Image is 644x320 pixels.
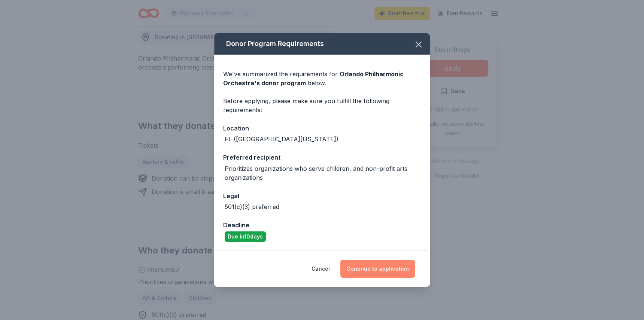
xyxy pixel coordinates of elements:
div: Before applying, please make sure you fulfill the following requirements: [223,96,421,114]
div: 501(c)(3) preferred [225,202,279,211]
button: Cancel [312,260,330,278]
div: Donor Program Requirements [214,33,430,55]
div: We've summarized the requirements for below. [223,70,421,87]
div: Prioritizes organizations who serve children, and non-profit arts organizations [225,164,421,182]
div: FL ([GEOGRAPHIC_DATA][US_STATE]) [225,135,338,144]
div: Legal [223,191,421,201]
div: Due in 10 days [225,231,266,242]
div: Deadline [223,220,421,230]
div: Location [223,123,421,133]
button: Continue to application [340,260,415,278]
div: Preferred recipient [223,153,421,162]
